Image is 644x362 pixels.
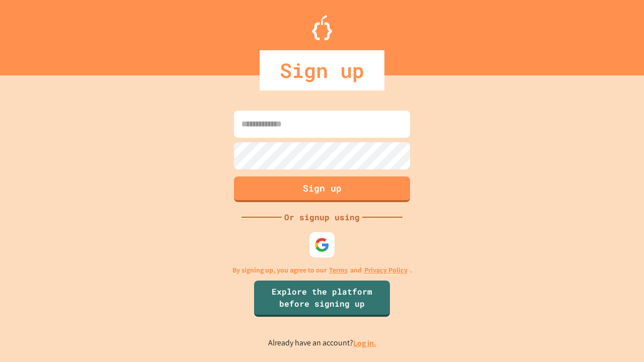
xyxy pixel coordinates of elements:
[353,338,376,348] a: Log in.
[282,211,362,223] div: Or signup using
[364,265,408,276] a: Privacy Policy
[234,176,410,202] button: Sign up
[268,337,376,349] p: Already have an account?
[329,265,348,276] a: Terms
[254,281,390,317] a: Explore the platform before signing up
[260,50,384,90] div: Sign up
[312,15,332,40] img: Logo.svg
[314,237,330,252] img: google-icon.svg
[232,265,412,276] p: By signing up, you agree to our and .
